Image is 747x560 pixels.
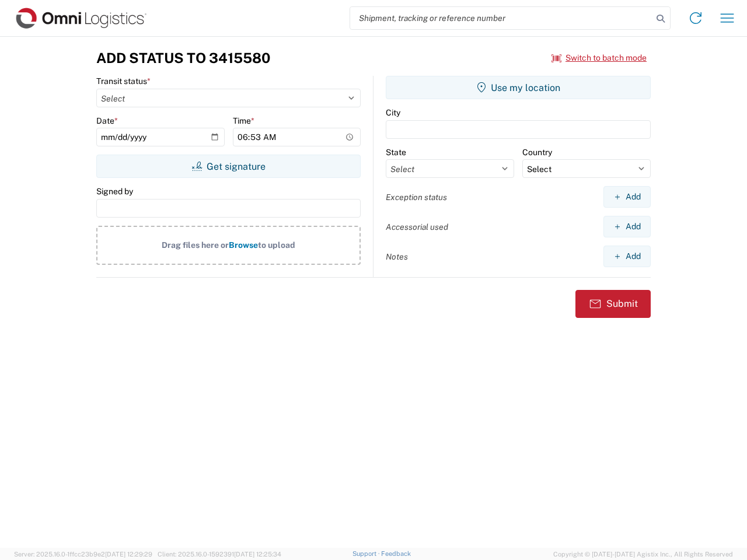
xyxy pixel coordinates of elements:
[575,290,651,318] button: Submit
[386,76,651,99] button: Use my location
[229,240,258,250] span: Browse
[96,155,361,178] button: Get signature
[105,551,152,558] span: [DATE] 12:29:29
[234,551,281,558] span: [DATE] 12:25:34
[158,551,281,558] span: Client: 2025.16.0-1592391
[381,550,411,557] a: Feedback
[386,222,448,232] label: Accessorial used
[603,186,651,208] button: Add
[350,7,652,29] input: Shipment, tracking or reference number
[386,107,400,118] label: City
[14,551,152,558] span: Server: 2025.16.0-1ffcc23b9e2
[603,216,651,237] button: Add
[258,240,295,250] span: to upload
[386,251,408,262] label: Notes
[233,116,254,126] label: Time
[162,240,229,250] span: Drag files here or
[352,550,382,557] a: Support
[96,116,118,126] label: Date
[551,48,647,68] button: Switch to batch mode
[553,549,733,559] span: Copyright © [DATE]-[DATE] Agistix Inc., All Rights Reserved
[386,147,406,157] label: State
[522,147,552,157] label: Country
[386,192,447,202] label: Exception status
[96,186,133,197] label: Signed by
[603,246,651,267] button: Add
[96,50,270,66] h3: Add Status to 3415580
[96,76,151,86] label: Transit status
